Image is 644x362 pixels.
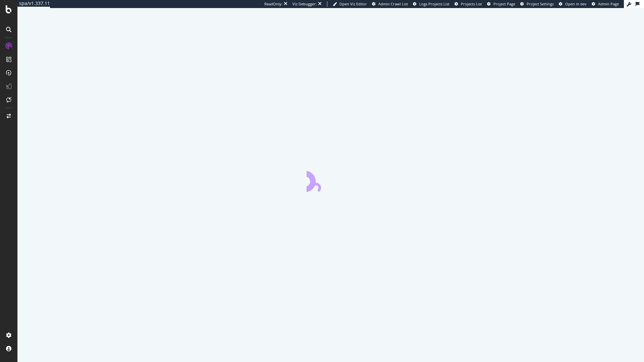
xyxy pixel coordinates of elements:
[493,1,515,6] span: Project Page
[419,1,449,6] span: Logs Projects List
[378,1,408,6] span: Admin Crawl List
[527,1,554,6] span: Project Settings
[565,1,587,6] span: Open in dev
[413,1,449,7] a: Logs Projects List
[264,1,282,7] div: ReadOnly:
[559,1,587,7] a: Open in dev
[487,1,515,7] a: Project Page
[454,1,482,7] a: Projects List
[598,1,619,6] span: Admin Page
[292,1,317,7] div: Viz Debugger:
[307,168,355,192] div: animation
[461,1,482,6] span: Projects List
[339,1,367,6] span: Open Viz Editor
[592,1,619,7] a: Admin Page
[333,1,367,7] a: Open Viz Editor
[520,1,554,7] a: Project Settings
[372,1,408,7] a: Admin Crawl List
